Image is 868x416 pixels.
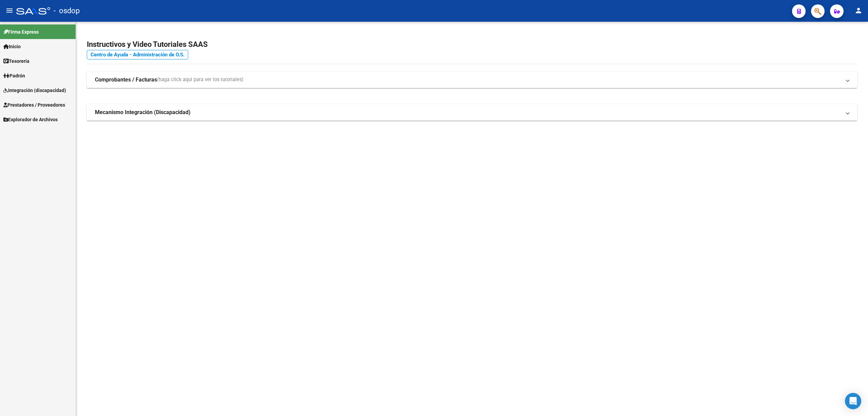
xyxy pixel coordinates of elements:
span: Integración (discapacidad) [3,87,66,94]
span: Prestadores / Proveedores [3,101,65,109]
mat-expansion-panel-header: Comprobantes / Facturas(haga click aquí para ver los tutoriales) [87,72,857,88]
h2: Instructivos y Video Tutoriales SAAS [87,38,857,51]
strong: Comprobantes / Facturas [95,76,157,84]
strong: Mecanismo Integración (Discapacidad) [95,109,191,116]
mat-icon: person [854,6,863,15]
mat-icon: menu [5,6,14,15]
span: Tesorería [3,57,29,65]
a: Centro de Ayuda - Administración de O.S. [87,50,188,59]
span: - osdop [54,3,80,18]
span: Firma Express [3,28,39,36]
span: Padrón [3,72,25,79]
mat-expansion-panel-header: Mecanismo Integración (Discapacidad) [87,104,857,121]
span: (haga click aquí para ver los tutoriales) [157,76,243,84]
span: Inicio [3,43,21,50]
div: Open Intercom Messenger [845,393,861,409]
span: Explorador de Archivos [3,116,58,123]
